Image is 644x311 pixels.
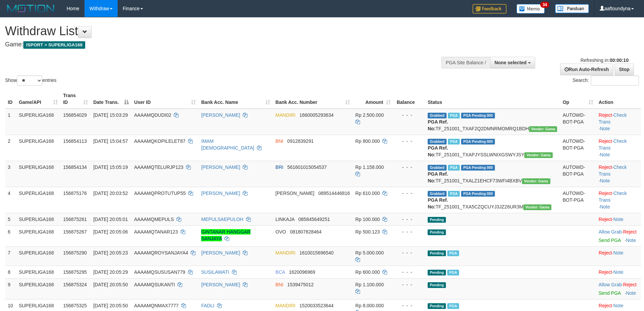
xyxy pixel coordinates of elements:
[599,164,627,177] a: Check Trans
[355,138,380,144] span: Rp 800.000
[5,41,423,48] h4: Game:
[599,191,627,203] a: Check Trans
[5,3,56,14] img: MOTION_logo.png
[425,109,560,135] td: TF_251001_TXAF2Q2DMNRMOMRQ1BDH
[524,152,553,158] span: Vendor URL: https://trx31.1velocity.biz
[599,282,622,287] a: Allow Grab
[613,217,623,222] a: Note
[201,269,229,275] a: SUSILAWATI
[287,164,327,170] span: Copy 561601015054537 to clipboard
[318,191,350,196] span: Copy 089514446816 to clipboard
[428,145,448,157] b: PGA Ref. No:
[396,190,423,197] div: - - -
[355,164,384,170] span: Rp 1.158.000
[596,225,641,246] td: ·
[5,187,16,213] td: 4
[599,164,612,170] a: Reject
[300,303,334,308] span: Copy 1520033523644 to clipboard
[428,119,448,131] b: PGA Ref. No:
[613,303,623,308] a: Note
[517,4,545,14] img: Button%20Memo.svg
[447,250,459,256] span: Marked by aafsoycanthlai
[16,89,61,109] th: Game/API: activate to sort column ascending
[63,217,87,222] span: 156875261
[134,282,175,287] span: AAAAMQSUKANTI
[276,303,295,308] span: MANDIRI
[276,282,283,287] span: BNI
[16,161,61,187] td: SUPERLIGA168
[448,139,460,145] span: Marked by aafchhiseyha
[522,178,550,184] span: Vendor URL: https://trx31.1velocity.biz
[490,57,535,68] button: None selected
[276,164,283,170] span: BRI
[91,89,132,109] th: Date Trans.: activate to sort column descending
[287,282,314,287] span: Copy 1539475012 to clipboard
[560,135,596,161] td: AUTOWD-BOT-PGA
[273,89,353,109] th: Bank Acc. Number: activate to sort column ascending
[201,164,240,170] a: [PERSON_NAME]
[63,250,87,256] span: 156875290
[613,269,623,275] a: Note
[93,303,128,308] span: [DATE] 20:05:50
[134,229,178,235] span: AAAAMQTANAR123
[461,139,495,145] span: PGA Pending
[201,112,240,118] a: [PERSON_NAME]
[93,282,128,287] span: [DATE] 20:05:50
[201,303,214,308] a: FADLI
[5,161,16,187] td: 3
[63,282,87,287] span: 156875324
[560,109,596,135] td: AUTOWD-BOT-PGA
[396,112,423,118] div: - - -
[93,269,128,275] span: [DATE] 20:05:29
[201,217,243,222] a: MEPULSAEPULOH
[5,213,16,225] td: 5
[447,270,459,275] span: Marked by aafsoycanthlai
[276,250,295,256] span: MANDIRI
[16,266,61,278] td: SUPERLIGA168
[540,2,549,8] span: 34
[428,139,447,145] span: Grabbed
[596,278,641,299] td: ·
[17,75,42,86] select: Showentries
[599,238,621,243] a: Send PGA
[600,152,610,157] a: Note
[596,187,641,213] td: · ·
[428,191,447,197] span: Grabbed
[599,112,612,118] a: Reject
[93,164,128,170] span: [DATE] 15:05:19
[5,135,16,161] td: 2
[276,138,283,144] span: BNI
[134,250,188,256] span: AAAAMQROYSANJAYA4
[428,197,448,209] b: PGA Ref. No:
[529,126,557,132] span: Vendor URL: https://trx31.1velocity.biz
[63,303,87,308] span: 156875325
[276,269,285,275] span: BCA
[276,229,286,235] span: OVO
[355,250,384,256] span: Rp 5.000.000
[63,191,87,196] span: 156875176
[5,225,16,246] td: 6
[134,112,171,118] span: AAAAMQDUDI02
[23,41,85,49] span: ISPORT > SUPERLIGA168
[396,249,423,256] div: - - -
[355,191,380,196] span: Rp 610.000
[560,187,596,213] td: AUTOWD-BOT-PGA
[560,89,596,109] th: Op: activate to sort column ascending
[93,112,128,118] span: [DATE] 15:03:29
[5,24,423,38] h1: Withdraw List
[599,229,623,235] span: ·
[428,113,447,118] span: Grabbed
[201,250,240,256] a: [PERSON_NAME]
[16,225,61,246] td: SUPERLIGA168
[290,229,321,235] span: Copy 081807828464 to clipboard
[599,138,612,144] a: Reject
[428,165,447,171] span: Grabbed
[134,164,184,170] span: AAAAMQTELURJP123
[560,64,613,75] a: Run Auto-Refresh
[428,250,446,256] span: Pending
[63,269,87,275] span: 156875295
[198,89,273,109] th: Bank Acc. Name: activate to sort column ascending
[134,303,179,308] span: AAAAMQNMAX7777
[201,229,251,241] a: GINTANAR HANGGAR SANJAYA
[573,75,639,86] label: Search:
